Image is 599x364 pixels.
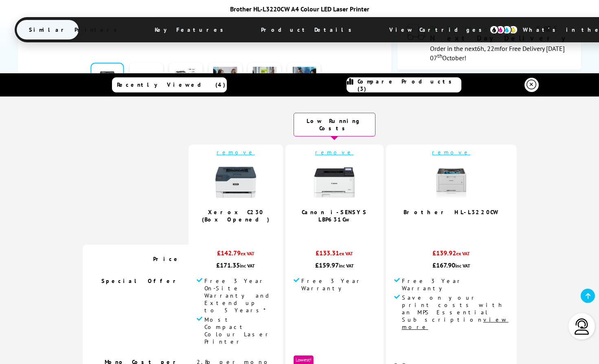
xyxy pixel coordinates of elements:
[301,277,375,292] span: Free 3 Year Warranty
[240,263,255,269] span: inc VAT
[294,113,375,136] div: Low Running Costs
[15,5,585,13] div: Brother HL-L3220CW A4 Colour LED Laser Printer
[204,316,275,345] span: Most Compact Colour Laser Printer
[339,250,353,257] span: ex VAT
[455,263,470,269] span: inc VAT
[347,77,461,92] a: Compare Products (3)
[437,52,442,59] sup: th
[402,294,509,331] span: Save on your print costs with an MPS Essential Subscription
[241,250,255,257] span: ex VAT
[402,277,509,292] span: Free 3 Year Warranty
[339,263,354,269] span: inc VAT
[489,25,518,34] img: cmyk-icon.svg
[215,162,256,203] img: Xerox-C230-Front-Main-Small.jpg
[294,249,375,261] div: £133.31
[249,20,368,39] span: Product Details
[294,261,375,269] div: £159.97
[294,355,314,364] span: Lowest!
[202,208,270,223] a: Xerox C230 (Box Opened)
[327,227,337,237] span: 4.6
[456,250,470,257] span: ex VAT
[315,149,353,156] a: remove
[337,227,346,237] span: / 5
[217,149,255,156] a: remove
[112,77,227,92] a: Recently Viewed (4)
[143,20,240,39] span: Key Features
[153,255,180,263] span: Price
[302,208,367,223] a: Canon i-SENSYS LBP631Cw
[431,162,472,203] img: brother-HL-L3220CW-front-small.jpg
[117,81,226,88] span: Recently Viewed (4)
[17,20,134,39] span: Similar Printers
[394,261,509,269] div: £167.90
[101,277,180,285] span: Special Offer
[477,44,500,53] span: 6h, 22m
[377,19,502,40] span: View Cartridges
[394,249,509,261] div: £139.92
[574,318,590,335] img: user-headset-light.svg
[204,277,275,314] span: Free 3 Year On-Site Warranty and Extend up to 5 Years*
[197,261,275,269] div: £171.35
[402,316,509,331] u: view more
[197,249,275,261] div: £142.79
[432,149,470,156] a: remove
[358,78,461,92] span: Compare Products (3)
[404,208,499,216] a: Brother HL-L3220CW
[314,162,355,203] img: Canon-LBP631Cw-Front-Small.jpg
